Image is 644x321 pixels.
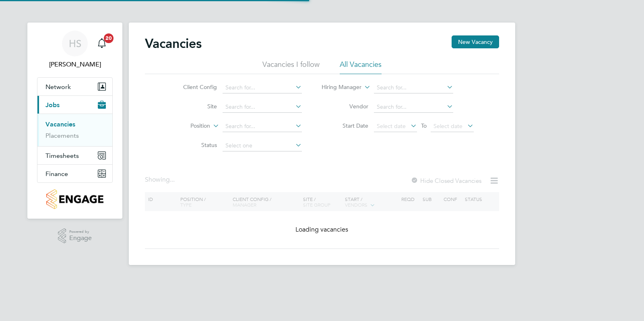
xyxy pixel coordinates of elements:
label: Hiring Manager [315,83,361,91]
span: Engage [69,235,92,242]
span: Select date [377,122,406,130]
span: ... [170,176,175,184]
label: Hide Closed Vacancies [411,177,481,184]
span: Network [45,83,71,91]
label: Client Config [171,83,217,91]
span: To [419,120,429,131]
input: Search for... [223,101,302,113]
label: Start Date [322,122,368,129]
span: Select date [433,122,462,130]
div: Showing [145,176,176,184]
label: Vendor [322,103,368,110]
button: New Vacancy [452,35,499,48]
a: Go to home page [37,189,113,209]
a: HS[PERSON_NAME] [37,31,113,69]
input: Search for... [223,121,302,132]
label: Site [171,103,217,110]
input: Search for... [374,101,453,113]
span: Hugo Slattery [37,60,113,69]
input: Search for... [374,82,453,93]
span: Timesheets [45,152,79,159]
label: Position [164,122,210,130]
a: Vacancies [45,120,75,128]
li: All Vacancies [340,60,382,74]
span: Jobs [45,101,60,109]
button: Network [37,78,112,95]
a: 20 [94,31,110,56]
button: Timesheets [37,147,112,164]
div: Jobs [37,114,112,146]
span: Powered by [69,228,92,235]
button: Jobs [37,96,112,114]
input: Select one [223,140,302,151]
span: Finance [45,170,68,178]
h2: Vacancies [145,35,202,52]
a: Placements [45,132,79,139]
nav: Main navigation [27,23,122,219]
img: countryside-properties-logo-retina.png [46,189,103,209]
li: Vacancies I follow [262,60,320,74]
span: 20 [104,33,114,43]
a: Powered byEngage [58,228,92,244]
span: HS [69,38,81,49]
input: Search for... [223,82,302,93]
button: Finance [37,165,112,182]
label: Status [171,141,217,149]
